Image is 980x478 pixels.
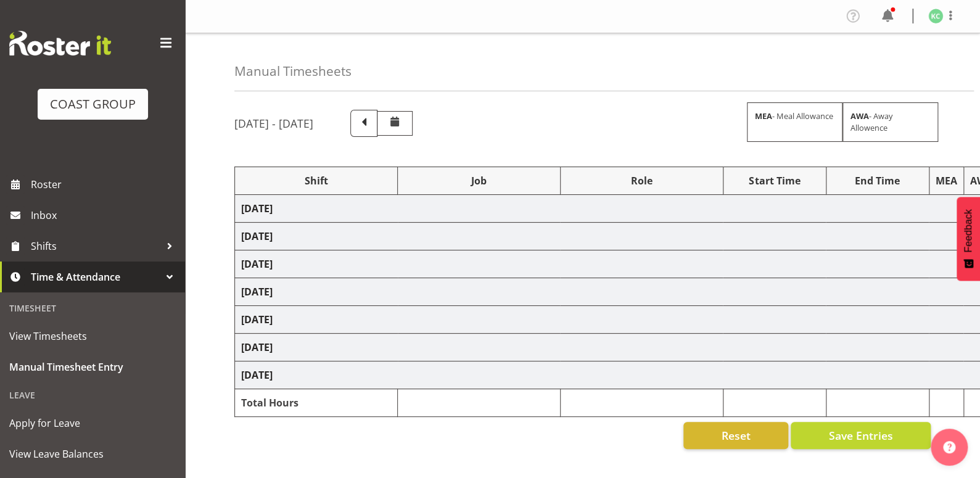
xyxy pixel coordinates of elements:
strong: MEA [755,110,772,122]
span: Manual Timesheet Entry [9,358,176,376]
span: Shifts [31,237,160,255]
strong: AWA [850,110,869,122]
a: Manual Timesheet Entry [3,352,182,382]
div: End Time [833,173,923,188]
span: Apply for Leave [9,414,176,432]
img: help-xxl-2.png [943,441,955,453]
h5: [DATE] - [DATE] [234,117,313,130]
span: Roster [31,175,179,194]
div: Start Time [730,173,820,188]
span: View Timesheets [9,327,176,345]
div: Job [404,173,554,188]
button: Reset [683,422,788,449]
div: MEA [936,173,957,188]
a: Apply for Leave [3,408,182,439]
div: COAST GROUP [50,95,136,113]
button: Save Entries [791,422,931,449]
td: Total Hours [235,389,398,417]
div: - Away Allowence [842,102,938,142]
img: Rosterit website logo [9,31,111,56]
button: Feedback - Show survey [957,197,980,281]
div: Leave [3,382,182,408]
a: View Timesheets [3,321,182,352]
img: katongo-chituta1136.jpg [928,9,943,23]
span: Reset [721,427,750,443]
span: View Leave Balances [9,445,176,463]
span: Time & Attendance [31,268,160,286]
span: Inbox [31,206,179,225]
span: Save Entries [828,427,892,443]
h4: Manual Timesheets [234,64,352,78]
div: - Meal Allowance [747,102,842,142]
div: Shift [241,173,391,188]
div: Timesheet [3,295,182,321]
div: Role [567,173,717,188]
a: View Leave Balances [3,439,182,469]
span: Feedback [963,209,974,252]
